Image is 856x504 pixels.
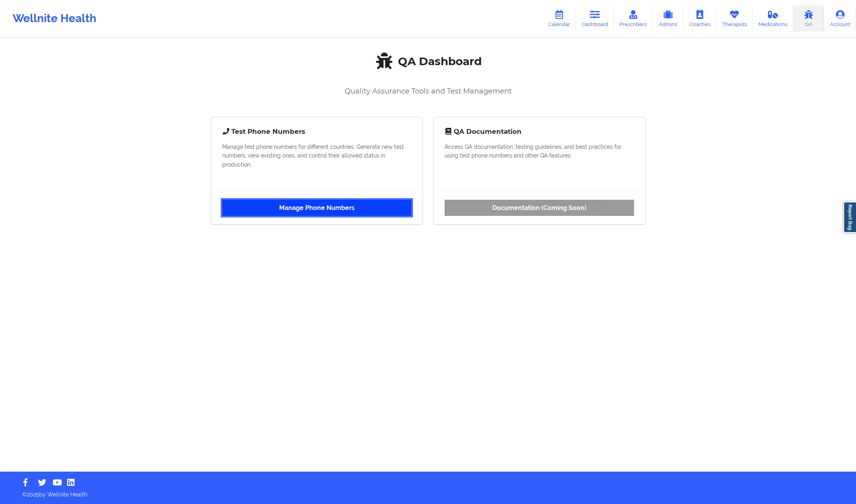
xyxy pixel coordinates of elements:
[222,200,412,216] a: Manage Phone Numbers
[542,6,576,32] a: Calendar
[614,6,653,32] a: Prescribers
[445,142,634,160] div: Access QA documentation, testing guidelines, and best practices for using test phone numbers and ...
[576,6,614,32] a: Dashboard
[445,127,634,136] div: QA Documentation
[716,6,753,32] a: Therapists
[843,202,856,233] a: Report Bug
[211,54,645,70] h1: QA Dashboard
[793,6,824,32] a: QA
[753,6,794,32] a: Medications
[653,6,683,32] a: Admins
[222,127,412,136] div: Test Phone Numbers
[683,6,716,32] a: Coaches
[17,485,839,498] p: © 2025 by Wellnite Health
[211,87,645,96] h3: Quality Assurance Tools and Test Management
[824,6,856,32] a: Account
[222,142,412,169] div: Manage test phone numbers for different countries. Generate new test numbers, view existing ones,...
